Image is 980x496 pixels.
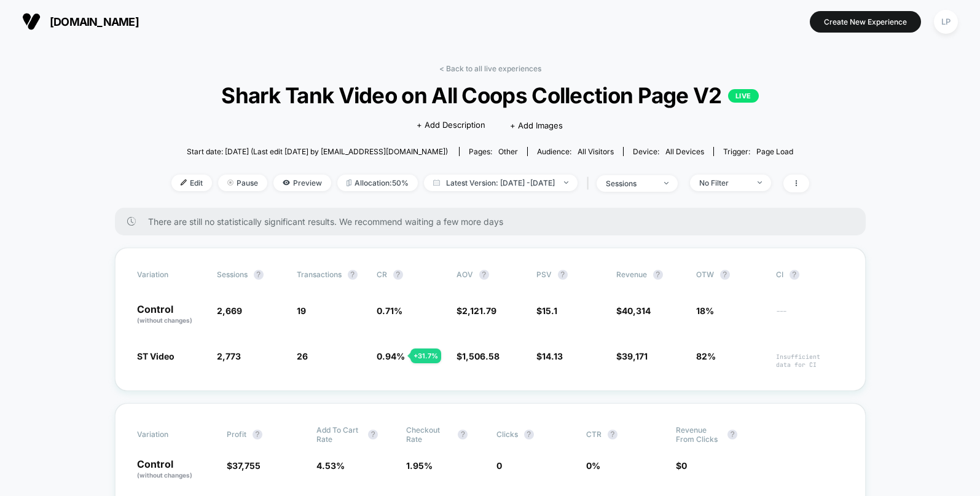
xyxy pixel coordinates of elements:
[406,425,452,444] span: Checkout Rate
[181,179,187,186] img: edit
[934,10,958,34] div: LP
[217,270,248,279] span: Sessions
[462,351,500,361] span: 1,506.58
[368,430,378,439] button: ?
[676,425,721,444] span: Revenue From Clicks
[542,305,557,316] span: 15.1
[728,89,759,103] p: LIVE
[348,270,358,280] button: ?
[699,178,748,187] div: No Filter
[720,270,730,280] button: ?
[316,460,345,471] span: 4.53 %
[664,182,668,184] img: end
[137,425,205,444] span: Variation
[578,147,614,156] span: All Visitors
[756,147,793,156] span: Page Load
[479,270,489,280] button: ?
[676,460,687,471] span: $
[536,270,552,279] span: PSV
[790,270,799,280] button: ?
[458,430,468,439] button: ?
[586,430,602,439] span: CTR
[542,351,563,361] span: 14.13
[665,147,704,156] span: all devices
[524,430,534,439] button: ?
[469,147,518,156] div: Pages:
[457,270,473,279] span: AOV
[137,270,205,280] span: Variation
[696,270,764,280] span: OTW
[410,348,441,363] div: + 31.7 %
[50,15,139,28] span: [DOMAIN_NAME]
[462,305,496,316] span: 2,121.79
[653,270,663,280] button: ?
[776,270,844,280] span: CI
[148,216,841,227] span: There are still no statistically significant results. We recommend waiting a few more days
[616,270,647,279] span: Revenue
[227,460,261,471] span: $
[316,425,362,444] span: Add To Cart Rate
[417,119,485,132] span: + Add Description
[586,460,600,471] span: 0 %
[377,270,387,279] span: CR
[558,270,568,280] button: ?
[536,305,557,316] span: $
[297,270,342,279] span: Transactions
[696,351,716,361] span: 82%
[187,147,448,156] span: Start date: [DATE] (Last edit [DATE] by [EMAIL_ADDRESS][DOMAIN_NAME])
[227,179,233,186] img: end
[218,175,267,191] span: Pause
[606,179,655,188] div: sessions
[622,351,648,361] span: 39,171
[723,147,793,156] div: Trigger:
[217,351,241,361] span: 2,773
[424,175,578,191] span: Latest Version: [DATE] - [DATE]
[22,12,41,31] img: Visually logo
[254,270,264,280] button: ?
[137,471,192,479] span: (without changes)
[930,9,962,34] button: LP
[681,460,687,471] span: 0
[776,353,844,369] span: Insufficient data for CI
[393,270,403,280] button: ?
[616,351,648,361] span: $
[253,430,262,439] button: ?
[564,181,568,184] img: end
[439,64,541,73] a: < Back to all live experiences
[498,147,518,156] span: other
[137,351,174,361] span: ST Video
[496,430,518,439] span: Clicks
[232,460,261,471] span: 37,755
[623,147,713,156] span: Device:
[137,459,214,480] p: Control
[496,460,502,471] span: 0
[377,351,405,361] span: 0.94 %
[776,307,844,325] span: ---
[406,460,433,471] span: 1.95 %
[457,351,500,361] span: $
[616,305,651,316] span: $
[337,175,418,191] span: Allocation: 50%
[433,179,440,186] img: calendar
[727,430,737,439] button: ?
[227,430,246,439] span: Profit
[171,175,212,191] span: Edit
[377,305,402,316] span: 0.71 %
[297,351,308,361] span: 26
[537,147,614,156] div: Audience:
[584,175,597,192] span: |
[347,179,351,186] img: rebalance
[510,120,563,130] span: + Add Images
[217,305,242,316] span: 2,669
[137,304,205,325] p: Control
[203,82,777,108] span: Shark Tank Video on All Coops Collection Page V2
[608,430,617,439] button: ?
[297,305,306,316] span: 19
[758,181,762,184] img: end
[810,11,921,33] button: Create New Experience
[137,317,192,324] span: (without changes)
[622,305,651,316] span: 40,314
[696,305,714,316] span: 18%
[273,175,331,191] span: Preview
[536,351,563,361] span: $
